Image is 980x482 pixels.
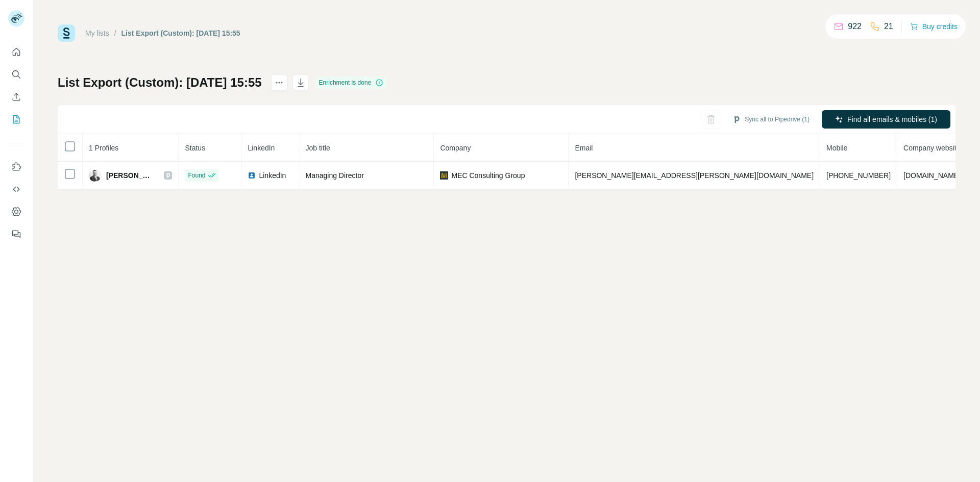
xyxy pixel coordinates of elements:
[58,74,262,91] h1: List Export (Custom): [DATE] 15:55
[8,110,24,129] button: My lists
[85,29,109,37] a: My lists
[910,19,958,34] button: Buy credits
[106,170,154,181] span: [PERSON_NAME]
[248,144,275,152] span: LinkedIn
[848,20,862,33] p: 922
[316,77,387,89] div: Enrichment is done
[259,170,286,181] span: LinkedIn
[451,170,525,181] span: MEC Consulting Group
[185,144,205,152] span: Status
[575,144,593,152] span: Email
[89,144,118,152] span: 1 Profiles
[8,225,24,243] button: Feedback
[114,28,116,38] li: /
[8,88,24,106] button: Enrich CSV
[847,114,937,124] span: Find all emails & mobiles (1)
[884,20,893,33] p: 21
[248,171,256,180] img: LinkedIn logo
[89,169,101,182] img: Avatar
[725,112,817,127] button: Sync all to Pipedrive (1)
[8,202,24,221] button: Dashboard
[822,110,950,129] button: Find all emails & mobiles (1)
[305,144,330,152] span: Job title
[8,180,24,198] button: Use Surfe API
[58,24,75,42] img: Surfe Logo
[903,171,961,180] span: [DOMAIN_NAME]
[121,28,240,38] div: List Export (Custom): [DATE] 15:55
[826,171,891,180] span: [PHONE_NUMBER]
[440,144,471,152] span: Company
[8,65,24,84] button: Search
[440,171,448,180] img: company-logo
[305,171,363,180] span: Managing Director
[826,144,847,152] span: Mobile
[271,74,287,91] button: actions
[903,144,960,152] span: Company website
[188,171,205,180] span: Found
[8,158,24,176] button: Use Surfe on LinkedIn
[8,43,24,61] button: Quick start
[575,171,814,180] span: [PERSON_NAME][EMAIL_ADDRESS][PERSON_NAME][DOMAIN_NAME]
